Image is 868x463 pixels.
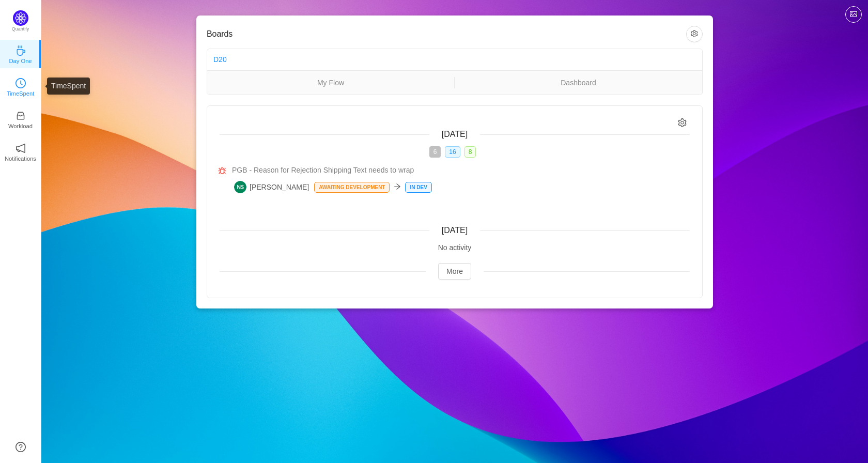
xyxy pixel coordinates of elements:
[16,442,26,452] a: icon: question-circle
[207,29,686,39] h3: Boards
[438,263,471,280] button: More
[16,45,26,56] i: icon: coffee
[315,182,389,192] p: Awaiting Development
[16,81,26,91] a: icon: clock-circleTimeSpent
[13,10,28,26] img: Quantify
[5,154,36,163] p: Notifications
[8,121,33,131] p: Workload
[220,242,690,253] div: No activity
[442,226,468,235] span: [DATE]
[16,114,26,124] a: icon: inboxWorkload
[16,143,26,153] i: icon: notification
[394,183,401,190] i: icon: arrow-right
[686,26,703,42] button: icon: setting
[845,6,862,23] button: icon: picture
[16,49,26,59] a: icon: coffeeDay One
[445,146,460,158] span: 16
[9,56,32,66] p: Day One
[16,78,26,88] i: icon: clock-circle
[12,26,29,33] p: Quantify
[429,146,441,158] span: 6
[16,146,26,157] a: icon: notificationNotifications
[7,89,35,98] p: TimeSpent
[455,77,702,88] a: Dashboard
[213,55,227,64] a: D20
[207,77,454,88] a: My Flow
[16,111,26,121] i: icon: inbox
[234,181,309,193] span: [PERSON_NAME]
[232,165,690,176] a: PGB - Reason for Rejection Shipping Text needs to wrap
[232,165,414,176] span: PGB - Reason for Rejection Shipping Text needs to wrap
[406,182,431,192] p: In Dev
[464,146,476,158] span: 8
[234,181,246,193] img: NS
[678,118,687,127] i: icon: setting
[442,130,468,138] span: [DATE]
